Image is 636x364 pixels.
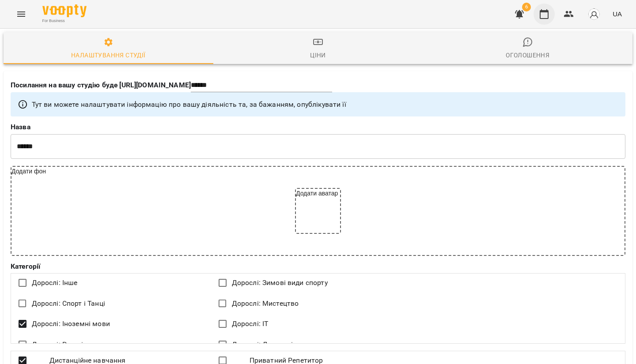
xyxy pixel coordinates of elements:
span: Дорослі: Рукоділля [32,339,95,350]
img: avatar_s.png [588,8,600,20]
div: Додати аватар [296,189,340,233]
button: Menu [11,4,32,25]
span: 6 [522,3,531,11]
span: Дорослі: IT [232,319,269,329]
span: Дорослі: Спорт і Танці [32,298,105,309]
span: For Business [42,18,87,24]
span: Дорослі: Зимові види спорту [232,278,328,288]
span: Дорослі: Мистецтво [232,298,299,309]
img: Voopty Logo [42,4,87,17]
label: Категорії [11,263,625,270]
span: UA [613,9,622,19]
div: Налаштування студії [71,50,145,60]
div: Оголошення [506,50,549,60]
span: Дорослі: Іноземні мови [32,319,110,329]
button: UA [609,6,625,22]
p: Тут ви можете налаштувати інформацію про вашу діяльність та, за бажанням, опублікувати її [32,99,346,110]
span: Дорослі: Інше [32,278,78,288]
label: Назва [11,124,625,131]
span: Дорослі: Домашні тварини [232,339,323,350]
p: Посилання на вашу студію буде [URL][DOMAIN_NAME] [11,80,191,90]
div: Ціни [310,50,326,60]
